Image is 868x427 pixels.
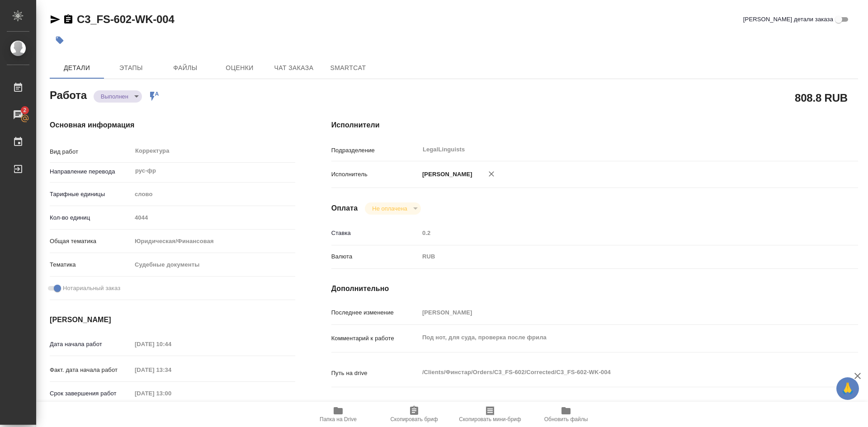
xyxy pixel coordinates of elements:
span: Детали [55,62,99,74]
p: Срок завершения работ [50,389,132,398]
p: Комментарий к работе [331,334,419,343]
h4: Исполнители [331,120,858,131]
span: Папка на Drive [320,416,357,422]
button: Не оплачена [369,205,410,212]
button: Скопировать ссылку для ЯМессенджера [50,14,61,25]
button: Скопировать мини-бриф [452,402,528,427]
p: Дата начала работ [50,340,132,349]
input: Пустое поле [419,226,814,239]
p: Направление перевода [50,167,132,176]
span: Нотариальный заказ [63,284,120,293]
span: Этапы [109,62,153,74]
a: 2 [2,103,34,126]
span: SmartCat [326,62,370,74]
textarea: /Clients/Финстар/Orders/C3_FS-602/Corrected/C3_FS-602-WK-004 [419,365,814,380]
button: Скопировать бриф [376,402,452,427]
button: Папка на Drive [300,402,376,427]
span: Скопировать бриф [390,416,438,422]
h2: Работа [50,86,87,103]
p: Подразделение [331,146,419,155]
button: Обновить файлы [528,402,604,427]
div: Судебные документы [132,257,295,272]
div: Юридическая/Финансовая [132,234,295,249]
input: Пустое поле [132,211,295,224]
span: Обновить файлы [544,416,588,422]
p: Вид работ [50,147,132,156]
button: 🙏 [836,377,859,400]
button: Удалить исполнителя [481,164,501,184]
p: Валюта [331,252,419,261]
p: Общая тематика [50,237,132,246]
span: [PERSON_NAME] детали заказа [743,15,833,24]
textarea: Под нот, для суда, проверка после фрила [419,330,814,345]
h4: Основная информация [50,120,295,131]
p: Тематика [50,260,132,269]
a: C3_FS-602-WK-004 [77,13,175,25]
h4: Оплата [331,203,358,214]
span: Чат заказа [272,62,316,74]
button: Добавить тэг [50,30,70,50]
p: Последнее изменение [331,308,419,317]
div: RUB [419,249,814,264]
p: Кол-во единиц [50,213,132,222]
h4: Дополнительно [331,283,858,294]
input: Пустое поле [132,387,211,400]
span: Скопировать мини-бриф [459,416,521,422]
p: Факт. дата начала работ [50,366,132,375]
div: Выполнен [365,202,420,215]
button: Скопировать ссылку [63,14,74,25]
input: Пустое поле [132,338,211,351]
button: Выполнен [98,93,131,100]
input: Пустое поле [419,306,814,319]
span: 🙏 [840,379,855,398]
input: Пустое поле [132,363,211,376]
p: Путь на drive [331,369,419,378]
div: слово [132,187,295,202]
span: 2 [18,106,32,115]
p: Ставка [331,229,419,238]
p: [PERSON_NAME] [419,170,472,179]
h4: [PERSON_NAME] [50,314,295,325]
h2: 808.8 RUB [795,90,848,105]
p: Тарифные единицы [50,190,132,199]
p: Исполнитель [331,170,419,179]
span: Файлы [164,62,207,74]
div: Выполнен [94,90,142,103]
span: Оценки [218,62,261,74]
